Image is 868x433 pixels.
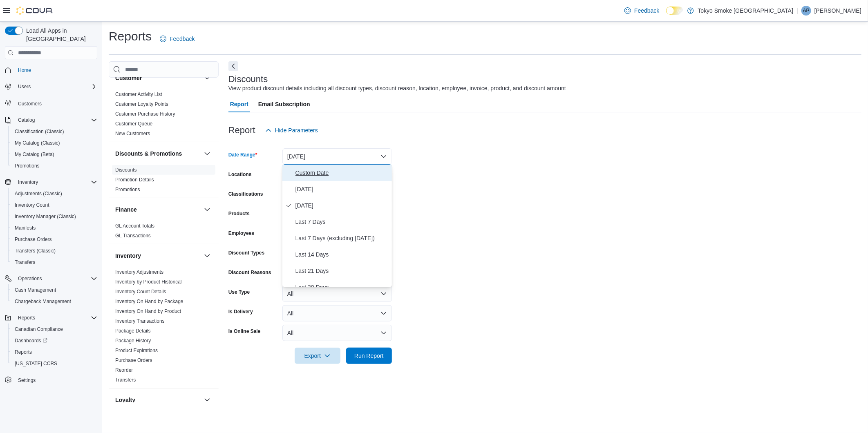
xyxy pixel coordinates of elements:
span: My Catalog (Beta) [15,151,54,158]
a: Customer Activity List [115,92,162,97]
span: Run Report [354,352,384,360]
button: Finance [115,205,201,214]
a: Purchase Orders [11,234,55,244]
button: All [282,325,392,341]
span: [US_STATE] CCRS [15,360,57,367]
span: New Customers [115,130,150,137]
button: Finance [202,205,212,214]
span: Last 30 Days [295,282,389,292]
a: Reorder [115,367,133,373]
a: Customer Loyalty Points [115,101,168,107]
p: [PERSON_NAME] [814,6,861,16]
a: New Customers [115,131,150,136]
a: GL Transactions [115,233,151,239]
span: Inventory [18,179,38,185]
h3: Finance [115,205,137,214]
span: Last 7 Days [295,217,389,227]
span: Customers [18,100,42,107]
span: Cash Management [15,287,56,293]
button: Cash Management [8,284,101,296]
a: Customer Purchase History [115,111,175,117]
span: Custom Date [295,168,389,178]
a: Package History [115,338,151,344]
a: Inventory Adjustments [115,269,163,275]
a: Discounts [115,167,137,173]
a: Transfers (Classic) [11,246,59,256]
div: Customer [109,89,219,142]
span: Reports [15,349,32,355]
span: Purchase Orders [11,234,97,244]
span: Inventory Count [11,200,97,210]
span: Promotions [115,186,140,193]
label: Classifications [228,191,263,197]
h3: Loyalty [115,396,135,404]
button: Promotions [8,160,101,172]
span: Reports [11,347,97,357]
span: Adjustments (Classic) [15,190,62,197]
button: Reports [8,346,101,358]
span: Reports [18,315,35,321]
button: [DATE] [282,148,392,165]
a: Home [15,65,34,75]
span: Discounts [115,167,137,173]
button: Discounts & Promotions [115,150,201,158]
span: Report [230,96,248,112]
a: Feedback [157,31,198,47]
span: Manifests [15,225,36,231]
label: Is Delivery [228,308,253,315]
span: Operations [18,275,42,282]
h3: Discounts [228,74,268,84]
label: Is Online Sale [228,328,261,335]
span: Home [18,67,31,74]
span: Transfers [15,259,35,266]
span: Inventory Adjustments [115,269,163,275]
span: Users [15,82,97,92]
span: Chargeback Management [11,297,97,306]
a: My Catalog (Beta) [11,150,58,159]
a: Adjustments (Classic) [11,189,65,199]
a: [US_STATE] CCRS [11,359,60,368]
span: Manifests [11,223,97,233]
span: Transfers [115,377,136,383]
span: Email Subscription [258,96,310,112]
label: Employees [228,230,254,237]
button: Catalog [2,114,101,126]
a: Customer Queue [115,121,152,127]
span: [DATE] [295,201,389,210]
div: View product discount details including all discount types, discount reason, location, employee, ... [228,84,566,93]
span: [DATE] [295,184,389,194]
a: Manifests [11,223,39,233]
a: Canadian Compliance [11,324,66,334]
nav: Complex example [5,61,97,407]
button: Transfers [8,257,101,268]
a: Cash Management [11,285,59,295]
button: Next [228,61,238,71]
a: Classification (Classic) [11,127,67,136]
p: | [796,6,798,16]
span: My Catalog (Beta) [11,150,97,159]
a: Promotions [11,161,43,171]
a: Dashboards [8,335,101,346]
button: Discounts & Promotions [202,149,212,158]
a: Inventory On Hand by Product [115,308,181,314]
h3: Inventory [115,252,141,260]
button: Loyalty [202,395,212,405]
button: Reports [15,313,38,323]
button: Export [295,348,340,364]
h3: Customer [115,74,142,82]
span: My Catalog (Classic) [15,140,60,146]
a: Purchase Orders [115,357,152,363]
div: Inventory [109,267,219,388]
a: Dashboards [11,336,51,346]
span: Last 21 Days [295,266,389,276]
span: Transfers [11,257,97,267]
button: Customer [115,74,201,82]
button: Chargeback Management [8,296,101,307]
button: Customers [2,97,101,109]
button: Catalog [15,115,38,125]
button: Customer [202,73,212,83]
span: Inventory On Hand by Product [115,308,181,315]
span: Customer Queue [115,121,152,127]
span: Feedback [634,7,659,15]
button: My Catalog (Classic) [8,137,101,149]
